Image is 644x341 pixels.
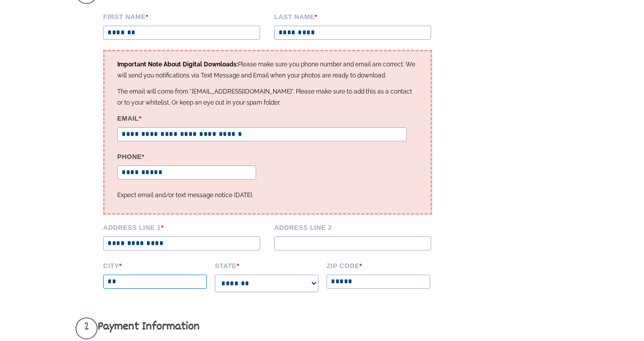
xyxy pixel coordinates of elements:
[75,317,445,339] h3: Payment Information
[274,222,438,231] label: Address Line 2
[117,151,262,160] label: Phone
[103,12,267,21] label: First Name
[117,113,418,122] label: Email
[215,261,319,270] label: State
[75,317,98,339] span: 2
[117,86,418,108] p: The email will come from "[EMAIL_ADDRESS][DOMAIN_NAME]". Please make sure to add this as a contac...
[117,190,418,201] p: Expect email and/or text message notice [DATE].
[117,61,238,68] strong: Important Note About Digital Downloads:
[103,261,208,270] label: City
[103,222,267,231] label: Address Line 1
[117,59,418,81] p: Please make sure you phone number and email are correct. We will send you notifications via Text ...
[327,261,431,270] label: Zip code
[274,12,438,21] label: Last name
